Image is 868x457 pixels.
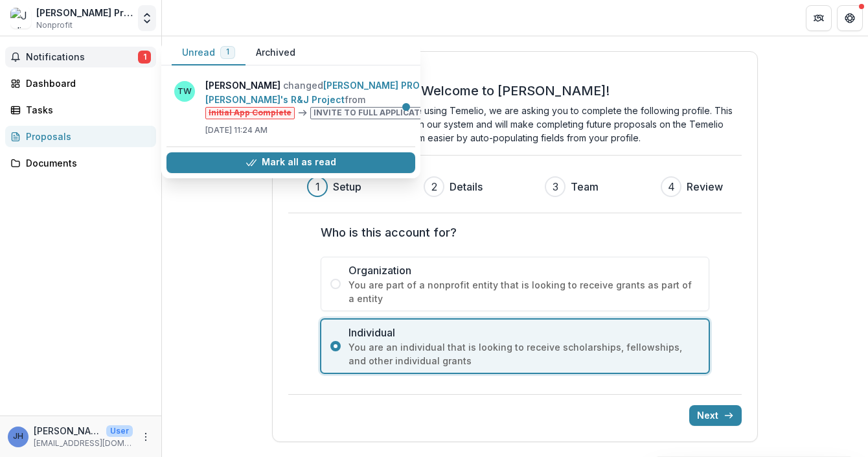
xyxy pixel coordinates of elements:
label: Who is this account for? [321,224,702,241]
h3: Setup [333,179,361,194]
button: Open entity switcher [138,5,156,31]
button: More [138,429,154,445]
div: Documents [26,156,146,170]
span: Individual [348,325,700,340]
div: Junnan He [13,432,23,441]
div: Proposals [26,130,146,143]
div: 4 [668,179,675,194]
div: Tasks [26,103,146,117]
div: Dashboard [26,76,146,90]
img: Julia Production [10,8,31,29]
button: Unread [172,40,246,65]
p: User [106,425,133,437]
a: Documents [5,152,156,174]
div: 2 [431,179,437,194]
a: Proposals [5,126,156,147]
p: changed from [205,78,473,119]
h3: Details [450,179,483,194]
p: [EMAIL_ADDRESS][DOMAIN_NAME] [34,438,133,449]
a: Tasks [5,99,156,121]
div: Progress [307,176,723,197]
p: Because this is your first time using Temelio, we are asking you to complete the following profil... [288,104,742,145]
span: Organization [348,263,700,278]
h3: Team [571,179,599,194]
div: 3 [553,179,558,194]
span: You are an individual that is looking to receive scholarships, fellowships, and other individual ... [348,340,700,368]
p: [PERSON_NAME] [34,424,101,438]
button: Archived [246,40,306,65]
h2: Welcome to [PERSON_NAME]! [421,83,610,99]
h3: Review [687,179,723,194]
span: Notifications [26,52,138,63]
span: Nonprofit [36,19,73,31]
a: Dashboard [5,73,156,94]
button: Next [689,405,742,426]
button: Mark all as read [166,152,415,173]
div: [PERSON_NAME] Production [36,6,133,19]
span: 1 [226,47,229,56]
button: Notifications1 [5,47,156,67]
a: [PERSON_NAME] PRODUCTION - [PERSON_NAME]'s R&J Project [205,80,470,105]
span: You are part of a nonprofit entity that is looking to receive grants as part of a entity [348,278,700,305]
button: Get Help [837,5,863,31]
span: 1 [138,51,151,64]
div: 1 [315,179,320,194]
button: Partners [806,5,832,31]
